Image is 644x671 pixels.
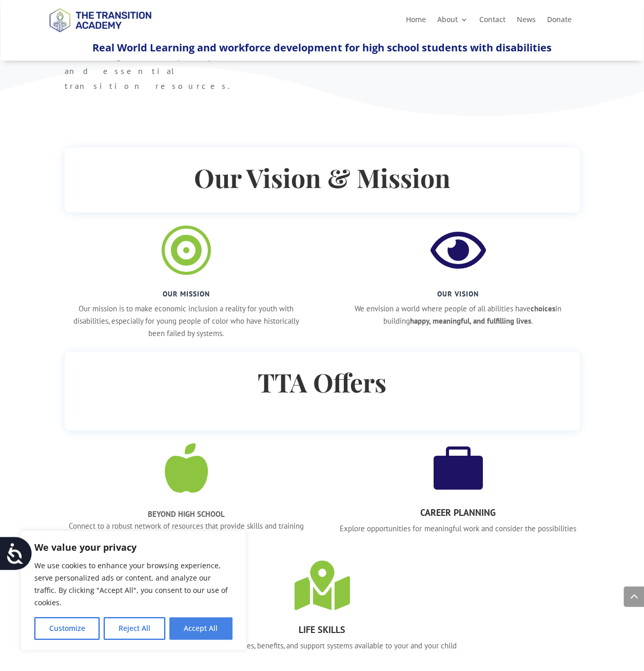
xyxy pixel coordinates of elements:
[45,30,155,40] a: Logo-Noticias
[163,289,210,298] span: Our Mission
[34,617,100,640] button: Customize
[92,41,551,54] span: Real World Learning and workforce development for high school students with disabilities
[420,506,496,518] strong: CAREER PLANNING
[165,443,208,492] span: 
[34,560,232,609] p: We use cookies to enhance your browsing experience, serve personalized ads or content, and analyz...
[187,640,457,650] span: Learn about services, benefits, and support systems available to your and your child
[85,160,559,199] h2: Our Vision & Mission
[433,443,482,492] span: 
[299,623,345,635] strong: LIFE SKILLS
[410,315,531,325] strong: happy, meaningful, and fulfilling lives
[169,617,232,640] button: Accept All
[336,302,579,327] p: We envision a world where people of all abilities have in building .
[547,16,571,27] a: Donate
[34,541,232,553] p: We value your privacy
[162,225,211,274] span: 
[430,225,485,274] span: 
[104,617,165,640] button: Reject All
[437,289,479,298] span: Our Vision
[45,2,155,38] img: TTA Brand_TTA Primary Logo_Horizontal_Light BG
[65,508,308,532] p: Connect to a robust network of resources that provide skills and training
[516,16,535,27] a: News
[437,16,467,27] a: About
[340,523,576,533] span: Explore opportunities for meaningful work and consider the possibilities
[405,16,425,27] a: Home
[65,302,308,339] p: Our mission is to make economic inclusion a reality for youth with disabilities, especially for y...
[531,303,555,313] strong: choices
[295,560,350,609] span: 
[85,365,559,403] h2: TTA Offers
[479,16,505,27] a: Contact
[148,509,225,518] strong: BEYOND HIGH SCHOOL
